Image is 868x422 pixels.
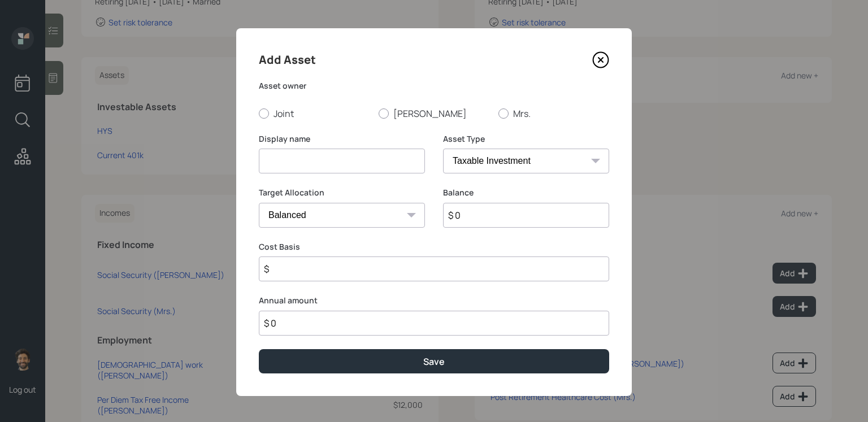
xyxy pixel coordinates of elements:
div: Save [423,355,445,368]
label: Asset Type [443,133,609,145]
label: Annual amount [259,295,609,306]
label: Mrs. [498,107,609,120]
label: Asset owner [259,80,609,92]
button: Save [259,349,609,373]
label: Cost Basis [259,241,609,253]
label: [PERSON_NAME] [379,107,489,120]
h4: Add Asset [259,51,316,69]
label: Balance [443,187,609,198]
label: Joint [259,107,370,120]
label: Target Allocation [259,187,425,198]
label: Display name [259,133,425,145]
